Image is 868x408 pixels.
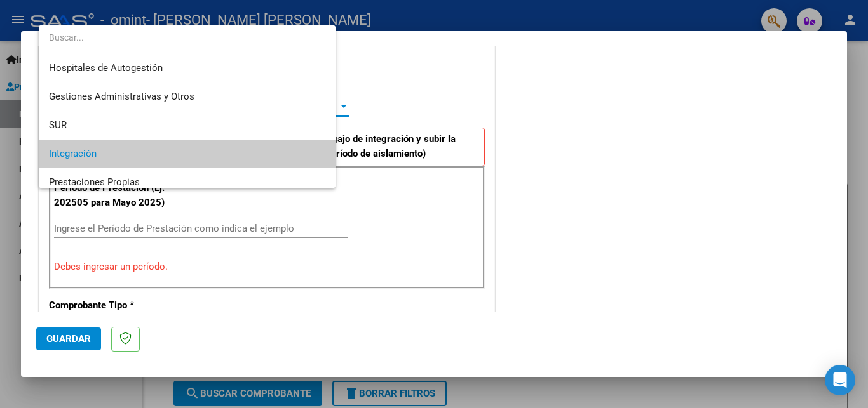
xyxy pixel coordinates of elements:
span: Gestiones Administrativas y Otros [49,91,194,102]
span: Integración [49,148,97,159]
span: SUR [49,119,67,131]
input: dropdown search [39,24,336,51]
div: Open Intercom Messenger [825,365,855,395]
span: Hospitales de Autogestión [49,62,163,74]
span: Prestaciones Propias [49,176,140,188]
